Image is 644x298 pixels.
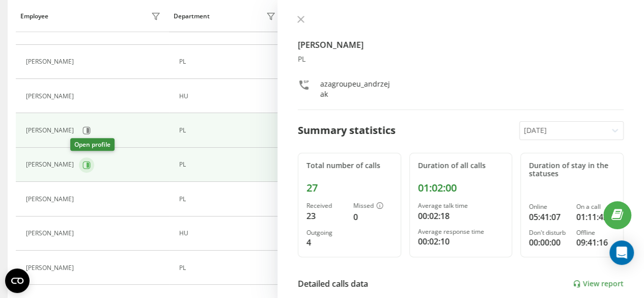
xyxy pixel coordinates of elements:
[306,182,393,194] div: 27
[26,93,76,100] div: [PERSON_NAME]
[179,161,278,168] div: PL
[174,13,210,20] div: Department
[179,58,278,65] div: PL
[26,196,76,203] div: [PERSON_NAME]
[26,161,76,168] div: [PERSON_NAME]
[529,211,568,223] div: 05:41:07
[609,240,634,265] div: Open Intercom Messenger
[353,202,392,210] div: Missed
[179,127,278,134] div: PL
[529,203,568,210] div: Online
[306,236,345,249] div: 4
[179,230,278,237] div: HU
[529,161,615,179] div: Duration of stay in the statuses
[179,196,278,203] div: PL
[573,280,624,288] a: View report
[26,58,76,65] div: [PERSON_NAME]
[418,161,504,170] div: Duration of all calls
[306,210,345,222] div: 23
[298,39,624,51] h4: [PERSON_NAME]
[26,264,76,272] div: [PERSON_NAME]
[26,127,76,134] div: [PERSON_NAME]
[529,236,568,249] div: 00:00:00
[5,268,30,293] button: Open CMP widget
[26,230,76,237] div: [PERSON_NAME]
[353,211,392,223] div: 0
[298,123,396,138] div: Summary statistics
[576,203,615,210] div: On a call
[179,264,278,272] div: PL
[576,236,615,249] div: 09:41:16
[306,161,393,170] div: Total number of calls
[306,202,345,209] div: Received
[529,229,568,236] div: Don't disturb
[418,228,504,235] div: Average response time
[306,229,345,236] div: Outgoing
[20,13,48,20] div: Employee
[418,182,504,194] div: 01:02:00
[418,202,504,209] div: Average talk time
[179,93,278,100] div: HU
[320,79,393,99] div: azagroupeu_andrzejak
[298,55,624,64] div: PL
[298,278,368,290] div: Detailed calls data
[418,235,504,248] div: 00:02:10
[576,229,615,236] div: Offline
[418,210,504,222] div: 00:02:18
[70,138,115,151] div: Open profile
[576,211,615,223] div: 01:11:42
